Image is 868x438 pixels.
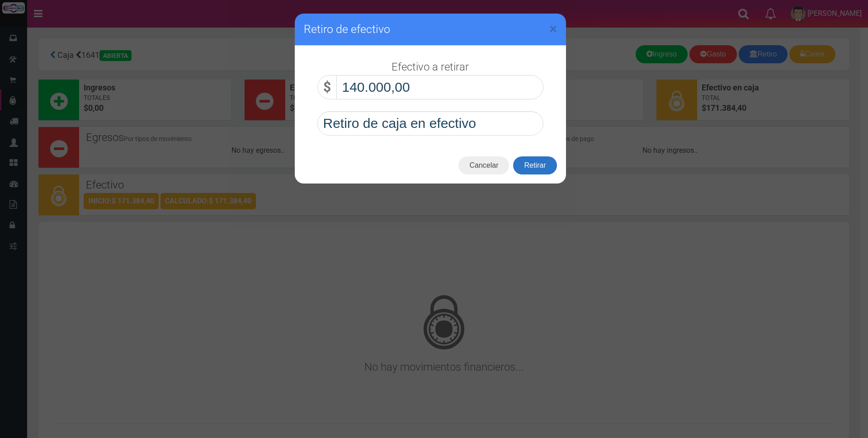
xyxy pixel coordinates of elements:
[392,61,469,73] h3: Efectivo a retirar
[304,23,557,36] h3: Retiro de efectivo
[513,156,557,174] button: Retirar
[549,22,557,36] button: Close
[458,156,509,174] button: Cancelar
[549,20,557,38] span: ×
[323,79,331,95] strong: $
